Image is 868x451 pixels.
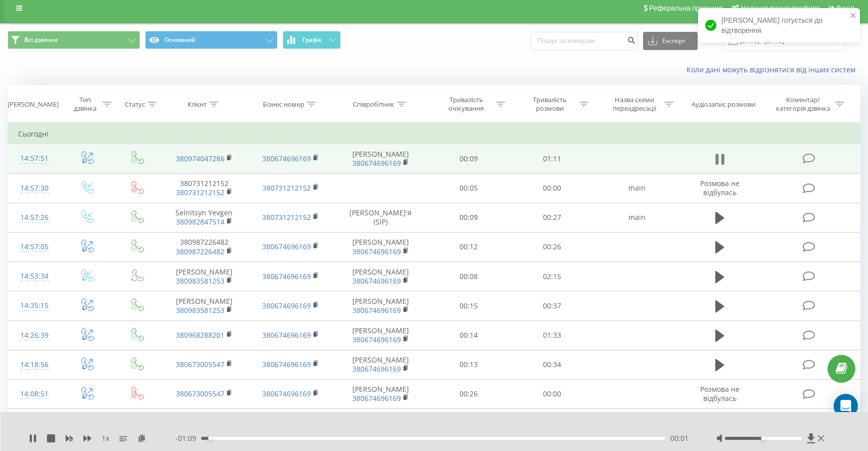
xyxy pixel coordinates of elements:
[334,232,427,261] td: [PERSON_NAME]
[700,384,740,403] span: Розмова не відбулась
[262,330,311,340] a: 380674696169
[427,232,511,261] td: 00:12
[18,208,51,228] div: 14:57:26
[262,359,311,369] a: 380674696169
[334,321,427,350] td: [PERSON_NAME]
[18,384,51,404] div: 14:08:51
[334,291,427,321] td: [PERSON_NAME]
[208,436,212,440] div: Accessibility label
[18,237,51,257] div: 14:57:05
[161,203,247,232] td: Selnitsyn Yevgen
[283,31,341,49] button: Графік
[511,173,594,203] td: 00:00
[8,31,140,49] button: Всі дзвінки
[262,242,311,251] a: 380674696169
[427,173,511,203] td: 00:05
[70,96,100,113] div: Тип дзвінка
[188,100,207,109] div: Клієнт
[608,96,662,113] div: Назва схеми переадресації
[262,389,311,398] a: 380674696169
[263,100,304,109] div: Бізнес номер
[176,305,224,315] a: 380983581253
[334,409,427,438] td: [PERSON_NAME]
[161,173,247,203] td: 380731212152
[262,272,311,281] a: 380674696169
[643,32,698,50] button: Експорт
[837,4,854,12] span: Вихід
[302,36,322,43] span: Графік
[334,203,427,232] td: [PERSON_NAME]'я (SIP)
[511,262,594,291] td: 02:15
[18,326,51,345] div: 14:26:39
[692,100,755,109] div: Аудіозапис розмови
[176,359,224,369] a: 380673005547
[176,217,224,227] a: 380982847514
[511,379,594,409] td: 00:00
[145,31,278,49] button: Основний
[352,393,401,403] a: 380674696169
[427,321,511,350] td: 00:14
[511,291,594,321] td: 00:37
[18,178,51,198] div: 14:57:30
[700,178,740,197] span: Розмова не відбулась
[523,96,577,113] div: Тривалість розмови
[262,183,311,193] a: 380731212152
[18,296,51,315] div: 14:35:15
[334,144,427,173] td: [PERSON_NAME]
[176,188,224,197] a: 380731212152
[18,266,51,286] div: 14:53:34
[834,394,858,418] div: Open Intercom Messenger
[176,154,224,163] a: 380974047286
[439,96,493,113] div: Тривалість очікування
[427,203,511,232] td: 00:09
[511,350,594,379] td: 00:34
[761,436,765,440] div: Accessibility label
[352,364,401,374] a: 380674696169
[176,389,224,398] a: 380673005547
[511,232,594,261] td: 00:26
[511,409,594,438] td: 01:42
[593,173,680,203] td: main
[262,301,311,310] a: 380674696169
[8,100,59,109] div: [PERSON_NAME]
[511,321,594,350] td: 01:33
[161,232,247,261] td: 380987226482
[8,124,860,144] td: Сьогодні
[511,203,594,232] td: 00:27
[176,330,224,340] a: 380968288201
[262,212,311,222] a: 380731212152
[125,100,145,109] div: Статус
[427,350,511,379] td: 00:13
[24,36,58,44] span: Всі дзвінки
[427,291,511,321] td: 00:15
[175,433,201,443] span: - 01:09
[352,247,401,256] a: 380674696169
[773,96,833,113] div: Коментар/категорія дзвінка
[698,8,860,42] div: [PERSON_NAME] готується до відтворення
[102,433,109,443] span: 1 x
[427,379,511,409] td: 00:26
[176,247,224,256] a: 380987226482
[670,433,689,443] span: 00:01
[262,154,311,163] a: 380674696169
[161,291,247,321] td: [PERSON_NAME]
[427,262,511,291] td: 00:08
[531,32,638,50] input: Пошук за номером
[352,158,401,168] a: 380674696169
[352,335,401,344] a: 380674696169
[649,4,723,12] span: Реферальна програма
[352,276,401,286] a: 380674696169
[161,262,247,291] td: [PERSON_NAME]
[593,203,680,232] td: main
[511,144,594,173] td: 01:11
[850,11,857,21] button: close
[18,355,51,375] div: 14:18:56
[334,350,427,379] td: [PERSON_NAME]
[427,144,511,173] td: 00:09
[176,276,224,286] a: 380983581253
[18,149,51,168] div: 14:57:51
[741,4,819,12] span: Налаштування профілю
[687,65,860,74] a: Коли дані можуть відрізнятися вiд інших систем
[353,100,394,109] div: Співробітник
[334,262,427,291] td: [PERSON_NAME]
